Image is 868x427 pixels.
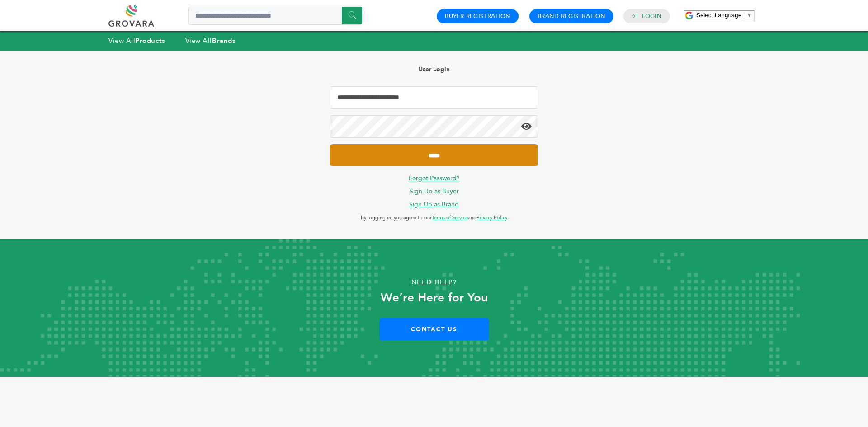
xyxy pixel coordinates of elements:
input: Search a product or brand... [188,7,362,25]
span: ▼ [746,12,752,19]
a: Privacy Policy [476,214,507,221]
a: Forgot Password? [409,174,460,183]
a: Contact Us [379,318,489,340]
a: Sign Up as Buyer [410,187,459,196]
a: View AllProducts [108,36,165,45]
a: Login [642,12,662,20]
strong: Products [135,36,165,45]
a: Buyer Registration [445,12,510,20]
input: Email Address [330,86,538,109]
a: Sign Up as Brand [409,200,459,209]
a: Select Language​ [696,12,752,19]
b: User Login [418,65,450,74]
p: By logging in, you agree to our and [330,212,538,223]
p: Need Help? [43,276,825,289]
span: ​ [744,12,744,19]
strong: We’re Here for You [381,290,488,306]
strong: Brands [212,36,236,45]
a: Brand Registration [538,12,605,20]
input: Password [330,115,538,138]
a: Terms of Service [432,214,468,221]
a: View AllBrands [185,36,236,45]
span: Select Language [696,12,741,19]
